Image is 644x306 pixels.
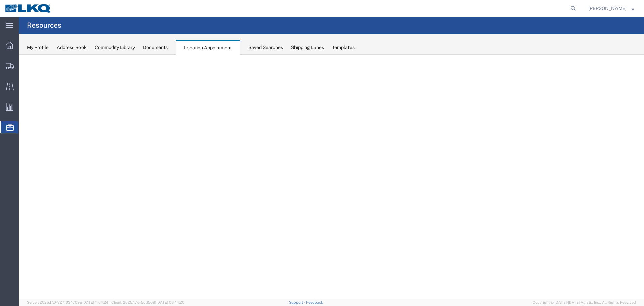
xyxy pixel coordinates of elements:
img: logo [5,3,52,13]
span: [DATE] 11:04:24 [82,300,108,304]
div: My Profile [27,44,49,51]
span: Server: 2025.17.0-327f6347098 [27,300,108,304]
div: Address Book [57,44,87,51]
a: Support [289,300,306,304]
span: [DATE] 08:44:20 [156,300,184,304]
div: Templates [332,44,355,51]
div: Commodity Library [95,44,135,51]
span: Client: 2025.17.0-5dd568f [111,300,184,304]
button: [PERSON_NAME] [588,4,635,12]
span: Lea Merryweather [588,5,627,12]
iframe: FS Legacy Container [19,55,644,299]
h4: Resources [27,17,61,34]
a: Feedback [306,300,323,304]
div: Shipping Lanes [291,44,324,51]
span: Copyright © [DATE]-[DATE] Agistix Inc., All Rights Reserved [533,300,636,305]
div: Saved Searches [248,44,283,51]
div: Documents [143,44,168,51]
div: Location Appointment [176,40,240,55]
